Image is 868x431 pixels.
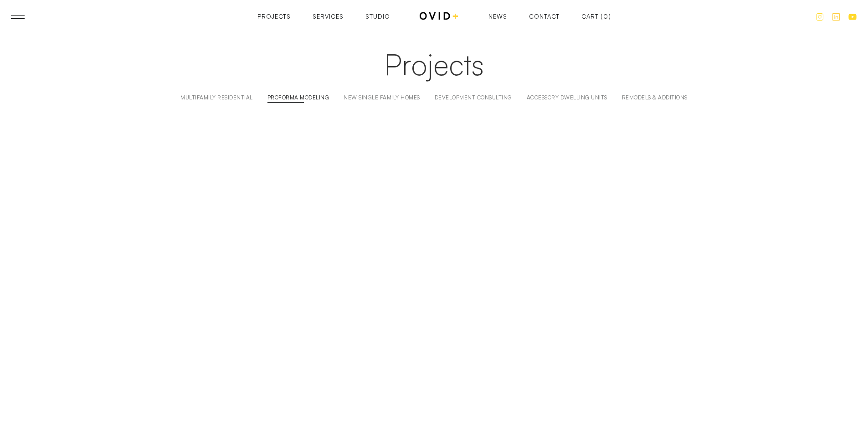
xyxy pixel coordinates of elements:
[365,14,390,20] a: Studio
[344,94,420,101] div: New Single Family Homes
[267,94,329,101] div: Proforma Modeling
[529,14,560,20] a: Contact
[581,14,599,20] div: Cart
[609,14,611,20] div: )
[180,94,253,101] div: Multifamily Residential
[36,48,832,80] h1: Projects
[257,14,291,20] a: Projects
[344,94,420,102] a: New Single Family Homes
[622,94,688,101] div: Remodels & Additions
[435,94,512,102] a: Development Consulting
[581,14,611,20] a: Open empty cart
[527,94,607,102] a: Accessory Dwelling Units
[435,94,512,101] div: Development Consulting
[527,94,607,101] div: Accessory Dwelling Units
[603,14,608,20] div: 0
[180,94,253,102] a: Multifamily Residential
[601,14,603,20] div: (
[488,14,507,20] a: News
[313,14,344,20] a: Services
[622,94,688,102] a: Remodels & Additions
[267,94,329,102] a: Proforma Modeling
